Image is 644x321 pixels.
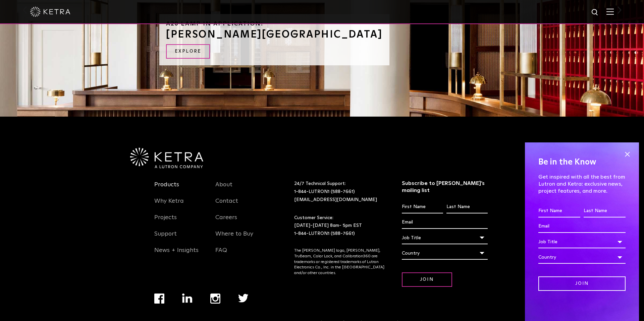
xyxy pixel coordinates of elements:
a: About [215,181,232,196]
a: [EMAIL_ADDRESS][DOMAIN_NAME] [294,197,377,202]
a: 1-844-LUTRON1 (588-7661) [294,231,355,236]
a: Projects [154,214,177,229]
a: News + Insights [154,247,199,262]
img: Hamburger%20Nav.svg [606,8,614,15]
p: The [PERSON_NAME] logo, [PERSON_NAME], TruBeam, Color Lock, and Calibration360 are trademarks or ... [294,248,385,276]
img: facebook [154,294,164,304]
a: Why Ketra [154,197,184,213]
h4: Be in the Know [538,156,626,169]
a: Contact [215,197,238,213]
img: search icon [591,8,599,17]
img: twitter [238,294,249,303]
p: Customer Service: [DATE]-[DATE] 8am- 5pm EST [294,214,385,238]
p: Get inspired with all the best from Lutron and Ketra: exclusive news, project features, and more. [538,174,626,194]
img: Ketra-aLutronCo_White_RGB [130,148,203,169]
div: Navigation Menu [154,180,205,262]
input: Email [538,220,626,233]
input: First Name [538,205,580,217]
input: Join [402,272,452,287]
div: Navigation Menu [215,180,266,262]
div: Country [538,251,626,264]
div: Job Title [402,232,488,244]
h3: [PERSON_NAME][GEOGRAPHIC_DATA] [166,29,383,40]
input: Last Name [584,205,626,217]
div: Navigation Menu [154,294,266,320]
a: Support [154,230,177,246]
img: linkedin [182,294,193,303]
div: Job Title [538,236,626,248]
h3: Subscribe to [PERSON_NAME]’s mailing list [402,180,488,194]
a: Products [154,181,179,196]
div: Country [402,247,488,260]
a: Where to Buy [215,230,253,246]
a: FAQ [215,247,227,262]
a: Explore [166,44,210,59]
a: 1-844-LUTRON1 (588-7661) [294,189,355,194]
input: Join [538,276,626,291]
input: Last Name [446,201,488,213]
input: First Name [402,201,443,213]
img: ketra-logo-2019-white [30,7,70,17]
p: 24/7 Technical Support: [294,180,385,204]
a: Careers [215,214,237,229]
img: instagram [210,294,220,304]
input: Email [402,216,488,229]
